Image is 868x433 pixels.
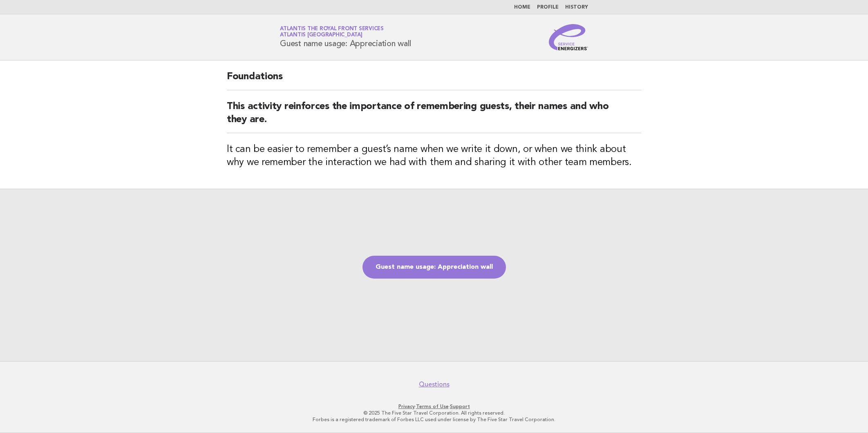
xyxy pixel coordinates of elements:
p: © 2025 The Five Star Travel Corporation. All rights reserved. [184,410,684,416]
h1: Guest name usage: Appreciation wall [280,27,411,48]
span: Atlantis [GEOGRAPHIC_DATA] [280,33,362,38]
a: Privacy [398,404,415,409]
p: · · [184,403,684,410]
img: Service Energizers [549,24,588,50]
a: Questions [419,380,450,388]
a: Support [450,404,470,409]
h2: This activity reinforces the importance of remembering guests, their names and who they are. [227,100,641,133]
a: Atlantis The Royal Front ServicesAtlantis [GEOGRAPHIC_DATA] [280,26,384,38]
h3: It can be easier to remember a guest’s name when we write it down, or when we think about why we ... [227,143,641,169]
a: Guest name usage: Appreciation wall [362,256,506,279]
a: History [565,5,588,10]
a: Home [514,5,530,10]
p: Forbes is a registered trademark of Forbes LLC used under license by The Five Star Travel Corpora... [184,416,684,423]
a: Profile [537,5,559,10]
a: Terms of Use [416,404,449,409]
h2: Foundations [227,70,641,90]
